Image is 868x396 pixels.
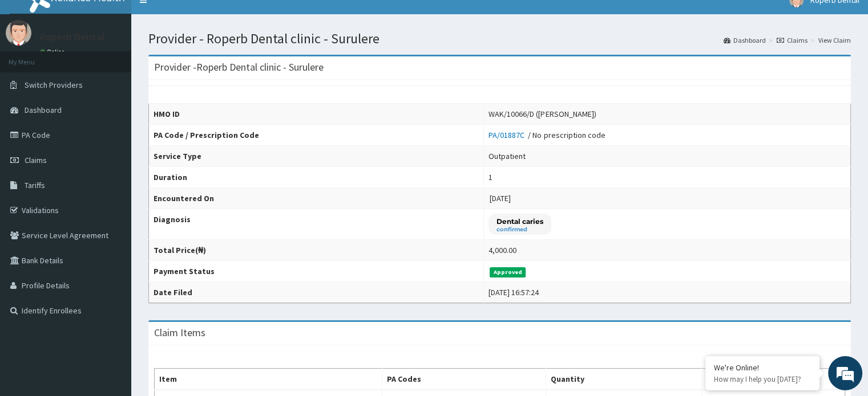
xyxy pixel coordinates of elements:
a: Online [40,48,67,56]
a: Claims [777,35,808,45]
h1: Provider - Roperb Dental clinic - Surulere [148,31,851,46]
span: [DATE] [490,193,511,203]
th: Service Type [149,146,484,167]
th: Diagnosis [149,209,484,240]
span: Tariffs [25,180,45,190]
a: View Claim [818,35,851,45]
p: How may I help you today? [714,374,811,384]
th: Encountered On [149,188,484,209]
th: PA Code / Prescription Code [149,125,484,146]
a: Dashboard [724,35,766,45]
span: Approved [490,267,526,277]
h3: Provider - Roperb Dental clinic - Surulere [154,62,324,72]
p: Dental caries [496,217,543,226]
h3: Claim Items [154,328,205,338]
span: Dashboard [25,105,62,115]
th: Duration [149,167,484,188]
th: Payment Status [149,261,484,282]
th: Total Price(₦) [149,240,484,261]
div: We're Online! [714,362,811,373]
th: PA Codes [382,369,546,390]
div: / No prescription code [488,129,605,141]
div: 4,000.00 [488,244,516,256]
div: [DATE] 16:57:24 [488,287,539,298]
div: Outpatient [488,150,526,162]
span: Switch Providers [25,80,83,90]
div: 1 [488,172,492,183]
div: WAK/10066/D ([PERSON_NAME]) [488,108,596,120]
th: Price(₦) [701,369,845,390]
p: Roperb Dental [40,32,104,42]
small: confirmed [496,227,543,232]
a: PA/01887C [488,130,528,140]
th: HMO ID [149,104,484,125]
th: Date Filed [149,282,484,303]
span: Claims [25,155,47,165]
img: User Image [6,20,31,46]
th: Quantity [546,369,701,390]
th: Item [155,369,382,390]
